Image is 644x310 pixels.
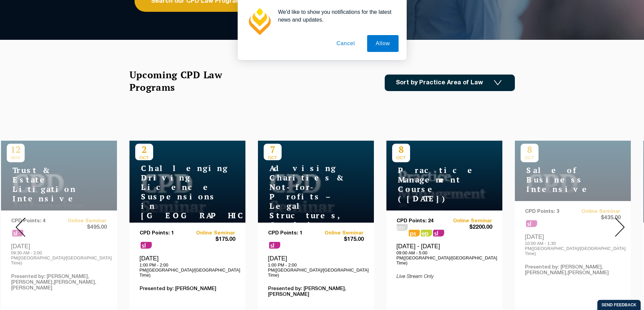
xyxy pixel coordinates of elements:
span: OCT [264,155,282,160]
p: CPD Points: 1 [140,230,188,236]
img: Prev [16,218,25,237]
span: sl [141,242,152,249]
button: Cancel [328,35,363,52]
p: Presented by: [PERSON_NAME],[PERSON_NAME] [268,286,364,298]
p: 8 [392,144,410,155]
div: [DATE] [268,255,364,278]
div: We'd like to show you notifications for the latest news and updates. [273,8,399,24]
span: sl [433,230,444,236]
a: Online Seminar [444,218,492,224]
button: Allow [367,35,398,52]
p: CPD Points: 1 [268,230,316,236]
div: [DATE] [140,255,235,278]
span: sl [269,242,280,249]
p: 1:00 PM - 2:00 PM([GEOGRAPHIC_DATA]/[GEOGRAPHIC_DATA] Time) [268,262,364,278]
span: $175.00 [187,236,235,243]
span: OCT [392,155,410,160]
h4: Challenging Driving Licence Suspensions in [GEOGRAPHIC_DATA] [135,164,220,220]
div: [DATE] - [DATE] [397,243,492,265]
p: CPD Points: 24 [397,218,445,224]
h4: Practice Management Course ([DATE]) [392,166,477,203]
img: notification icon [246,8,273,35]
a: Online Seminar [316,230,364,236]
span: OCT [135,155,153,160]
span: ps [421,230,432,236]
h2: Upcoming CPD Law Programs [129,68,239,93]
h4: Advising Charities & Not-for-Profits – Legal Structures, Compliance & Risk Management [264,164,348,249]
img: Icon [494,80,502,86]
p: Presented by: [PERSON_NAME] [140,286,235,292]
span: $2200.00 [444,224,492,231]
img: Next [615,218,625,237]
p: 2 [135,144,153,155]
a: Sort by Practice Area of Law [385,75,515,91]
p: 1:00 PM - 2:00 PM([GEOGRAPHIC_DATA]/[GEOGRAPHIC_DATA] Time) [140,262,235,278]
a: Online Seminar [187,230,235,236]
p: 7 [264,144,282,155]
span: pm [397,224,408,231]
span: $175.00 [316,236,364,243]
p: Live Stream Only [397,274,492,280]
p: 09:00 AM - 5:00 PM([GEOGRAPHIC_DATA]/[GEOGRAPHIC_DATA] Time) [397,250,492,265]
span: ps [409,230,420,236]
